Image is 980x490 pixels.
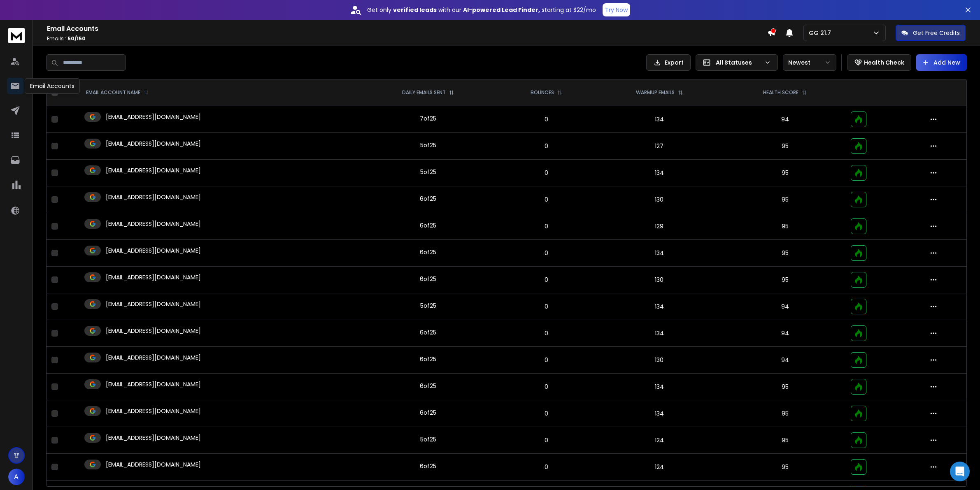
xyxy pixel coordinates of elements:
strong: AI-powered Lead Finder, [463,6,540,14]
p: [EMAIL_ADDRESS][DOMAIN_NAME] [106,380,201,388]
div: Email Accounts [25,78,80,94]
p: 0 [503,436,589,444]
p: [EMAIL_ADDRESS][DOMAIN_NAME] [106,460,201,469]
p: 0 [503,195,589,204]
p: GG 21.7 [809,29,834,37]
button: Add New [916,54,967,71]
div: 6 of 25 [420,195,436,203]
td: 134 [595,240,724,267]
td: 95 [724,267,846,293]
td: 94 [724,347,846,374]
p: [EMAIL_ADDRESS][DOMAIN_NAME] [106,327,201,335]
p: [EMAIL_ADDRESS][DOMAIN_NAME] [106,246,201,255]
p: 0 [503,409,589,418]
p: 0 [503,169,589,177]
button: Newest [783,54,836,71]
td: 95 [724,240,846,267]
p: 0 [503,383,589,391]
p: [EMAIL_ADDRESS][DOMAIN_NAME] [106,434,201,442]
div: Open Intercom Messenger [950,462,970,481]
p: 0 [503,329,589,337]
p: 0 [503,356,589,364]
td: 127 [595,133,724,160]
div: 6 of 25 [420,355,436,363]
p: 0 [503,302,589,311]
p: [EMAIL_ADDRESS][DOMAIN_NAME] [106,353,201,362]
p: [EMAIL_ADDRESS][DOMAIN_NAME] [106,166,201,174]
td: 95 [724,374,846,400]
p: [EMAIL_ADDRESS][DOMAIN_NAME] [106,273,201,281]
div: 6 of 25 [420,409,436,417]
td: 134 [595,400,724,427]
button: Export [646,54,691,71]
button: Try Now [603,3,630,16]
td: 130 [595,186,724,213]
td: 134 [595,293,724,320]
div: 5 of 25 [420,168,436,176]
p: Try Now [605,6,628,14]
td: 95 [724,427,846,454]
div: 7 of 25 [420,114,436,123]
p: Health Check [864,58,904,67]
td: 130 [595,347,724,374]
p: Emails : [47,35,767,42]
h1: Email Accounts [47,24,767,34]
td: 94 [724,293,846,320]
td: 134 [595,160,724,186]
p: [EMAIL_ADDRESS][DOMAIN_NAME] [106,220,201,228]
button: A [8,469,25,485]
div: 5 of 25 [420,435,436,444]
p: WARMUP EMAILS [636,89,675,96]
strong: verified leads [393,6,437,14]
td: 129 [595,213,724,240]
p: Get Free Credits [913,29,960,37]
td: 95 [724,186,846,213]
p: [EMAIL_ADDRESS][DOMAIN_NAME] [106,139,201,148]
td: 130 [595,267,724,293]
td: 124 [595,427,724,454]
p: 0 [503,463,589,471]
p: 0 [503,276,589,284]
td: 94 [724,106,846,133]
div: 6 of 25 [420,462,436,470]
div: 6 of 25 [420,248,436,256]
p: [EMAIL_ADDRESS][DOMAIN_NAME] [106,300,201,308]
p: [EMAIL_ADDRESS][DOMAIN_NAME] [106,193,201,201]
button: Health Check [847,54,911,71]
p: Get only with our starting at $22/mo [367,6,596,14]
div: 5 of 25 [420,141,436,149]
td: 95 [724,400,846,427]
p: [EMAIL_ADDRESS][DOMAIN_NAME] [106,407,201,415]
p: 0 [503,115,589,123]
td: 95 [724,133,846,160]
p: 0 [503,222,589,230]
div: 6 of 25 [420,382,436,390]
td: 95 [724,213,846,240]
p: BOUNCES [531,89,554,96]
td: 124 [595,454,724,481]
img: logo [8,28,25,43]
div: 6 of 25 [420,328,436,337]
div: EMAIL ACCOUNT NAME [86,89,149,96]
div: 6 of 25 [420,221,436,230]
td: 134 [595,106,724,133]
td: 134 [595,374,724,400]
div: 6 of 25 [420,275,436,283]
p: All Statuses [716,58,761,67]
p: DAILY EMAILS SENT [402,89,446,96]
div: 5 of 25 [420,302,436,310]
p: 0 [503,249,589,257]
span: 50 / 150 [68,35,86,42]
button: Get Free Credits [896,25,966,41]
td: 94 [724,320,846,347]
td: 95 [724,454,846,481]
p: 0 [503,142,589,150]
p: HEALTH SCORE [763,89,798,96]
td: 134 [595,320,724,347]
td: 95 [724,160,846,186]
p: [EMAIL_ADDRESS][DOMAIN_NAME] [106,113,201,121]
